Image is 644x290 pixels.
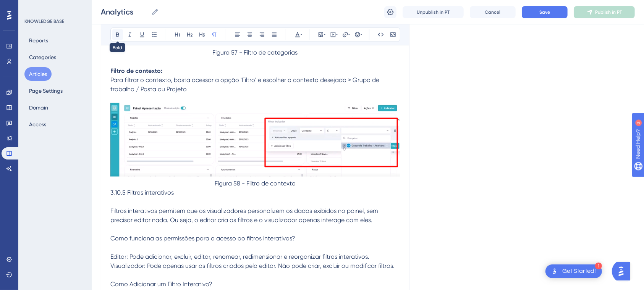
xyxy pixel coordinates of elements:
[110,76,381,93] span: Para filtrar o contexto, basta acessar a opção 'Filtro' e escolher o contexto desejado > Grupo de...
[562,267,596,275] div: Get Started!
[110,253,369,261] span: Editor: Pode adicionar, excluir, editar, renomear, redimensionar e reorganizar filtros interativos.
[110,235,295,242] span: Como funciona as permissões para o acesso ao filtros interativos?
[213,49,298,56] span: Figura 57 - Filtro de categorias
[522,6,568,18] button: Save
[595,9,622,15] span: Publish in PT
[24,101,53,114] button: Domain
[539,9,550,15] span: Save
[24,118,51,131] button: Access
[612,260,635,283] iframe: UserGuiding AI Assistant Launcher
[470,6,516,18] button: Cancel
[574,6,635,18] button: Publish in PT
[545,264,602,278] div: Open Get Started! checklist, remaining modules: 1
[403,6,464,18] button: Unpublish in PT
[215,180,296,187] span: Figura 58 - Filtro de contexto
[417,9,450,15] span: Unpublish in PT
[550,267,559,276] img: launcher-image-alternative-text
[485,9,501,15] span: Cancel
[53,4,55,10] div: 3
[24,50,61,64] button: Categories
[110,263,395,270] span: Visualizador: Pode apenas usar os filtros criados pelo editor. Não pode criar, excluir ou modific...
[101,6,148,17] input: Article Name
[110,67,162,74] strong: Filtro de contexto:
[110,208,380,224] span: Filtros interativos permitem que os visualizadores personalizem os dados exibidos no painel, sem ...
[110,189,174,197] span: 3.10.5 Filtros interativos
[24,67,52,81] button: Articles
[595,263,602,269] div: 1
[24,18,64,24] div: KNOWLEDGE BASE
[24,84,67,98] button: Page Settings
[110,281,212,288] span: Como Adicionar um Filtro Interativo?
[24,34,53,47] button: Reports
[18,2,48,11] span: Need Help?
